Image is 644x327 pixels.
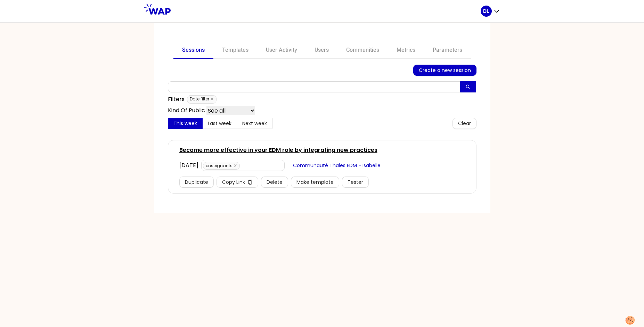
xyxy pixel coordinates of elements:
div: [DATE] [179,161,198,170]
button: Make template [291,177,339,188]
p: DL [483,8,489,15]
button: Communauté Thales EDM - Isabelle [287,160,386,171]
a: Sessions [173,42,213,59]
span: This week [173,120,197,127]
span: search [466,84,471,90]
span: Next week [242,120,267,127]
button: Clear [453,118,476,129]
span: Copy Link [222,178,245,186]
button: Create a new session [413,65,476,76]
span: Make template [296,178,334,186]
span: enseignants [203,162,240,170]
button: Duplicate [179,177,214,188]
span: close [210,97,214,101]
a: Parameters [424,42,471,59]
a: Communities [337,42,388,59]
a: Users [306,42,337,59]
button: search [460,81,476,92]
a: Metrics [388,42,424,59]
a: Templates [213,42,257,59]
span: Last week [208,120,231,127]
span: copy [248,180,253,185]
button: DL [481,6,500,17]
button: Copy Linkcopy [217,177,258,188]
span: Create a new session [419,66,471,74]
span: Tester [348,178,363,186]
p: Filters: [168,95,186,104]
span: Clear [458,120,471,127]
button: Delete [261,177,288,188]
p: Kind Of Public [168,106,205,115]
span: Delete [267,178,283,186]
a: Become more effective in your EDM role by integrating new practices [179,146,377,154]
span: close [234,164,237,167]
span: Communauté Thales EDM - Isabelle [293,162,381,169]
span: Duplicate [185,178,208,186]
a: User Activity [257,42,306,59]
span: Date filter [187,95,217,104]
button: Tester [342,177,369,188]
